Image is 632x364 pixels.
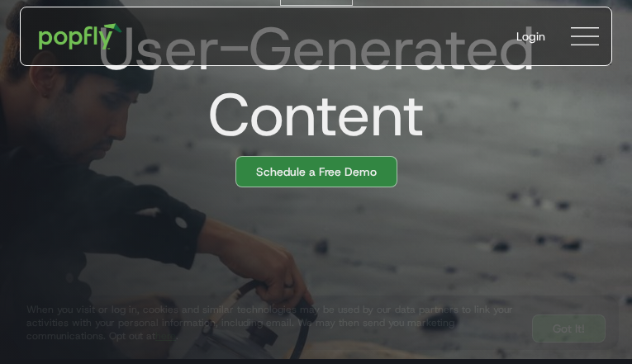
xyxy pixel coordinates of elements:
[532,314,606,343] a: Got It!
[26,303,519,343] div: When you visit or log in, cookies and similar technologies may be used by our data partners to li...
[503,15,558,58] a: Login
[7,16,612,148] h1: User-Generated Content
[516,28,545,45] div: Login
[155,329,176,343] a: here
[27,12,134,61] a: home
[235,156,397,187] a: Schedule a Free Demo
